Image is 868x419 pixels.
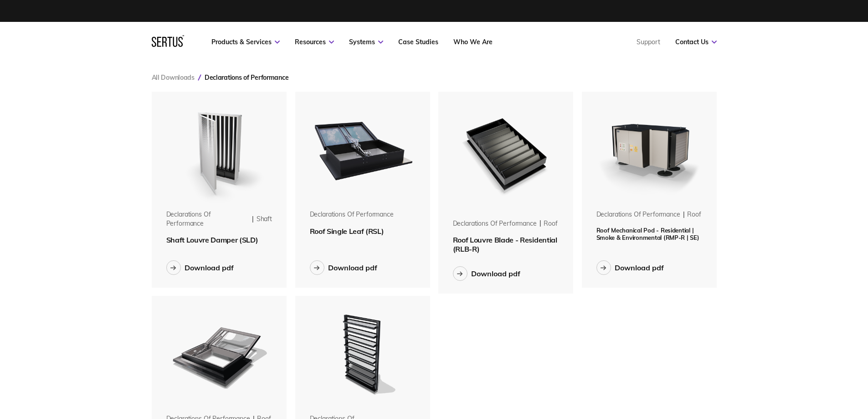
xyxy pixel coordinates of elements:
[310,227,384,236] span: Roof Single Leaf (RSL)
[453,38,493,46] a: Who We Are
[596,210,680,219] div: Declarations of Performance
[675,38,717,46] a: Contact Us
[185,263,234,272] div: Download pdf
[349,38,383,46] a: Systems
[453,219,537,228] div: Declarations of Performance
[453,235,557,253] span: Roof Louvre Blade - Residential (RLB-R)
[328,263,377,272] div: Download pdf
[615,263,664,272] div: Download pdf
[166,235,258,244] span: Shaft Louvre Damper (SLD)
[637,38,660,46] a: Support
[152,73,195,82] a: All Downloads
[687,210,701,219] div: roof
[471,269,520,278] div: Download pdf
[257,215,272,224] div: shaft
[596,227,699,241] span: Roof Mechanical Pod - Residential | Smoke & Environmental (RMP-R | SE)
[310,210,394,219] div: Declarations of Performance
[596,260,664,275] button: Download pdf
[211,38,280,46] a: Products & Services
[295,38,334,46] a: Resources
[544,219,557,228] div: roof
[453,266,520,281] button: Download pdf
[166,260,234,275] button: Download pdf
[704,313,868,419] iframe: Chat Widget
[166,210,250,228] div: Declarations of Performance
[398,38,438,46] a: Case Studies
[310,260,377,275] button: Download pdf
